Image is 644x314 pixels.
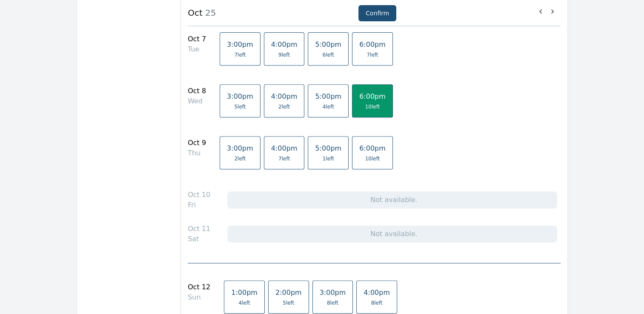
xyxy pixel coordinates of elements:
[366,51,378,58] span: 7 left
[188,8,203,18] strong: Oct
[323,51,334,58] span: 6 left
[359,40,386,49] span: 6:00pm
[188,96,206,106] div: Wed
[227,191,557,208] div: Not available.
[371,300,383,306] span: 8 left
[275,288,302,297] span: 2:00pm
[323,155,334,162] span: 1 left
[188,292,210,303] div: Sun
[327,300,338,306] span: 8 left
[203,8,216,18] span: 25
[278,155,290,162] span: 7 left
[188,44,206,54] div: Tue
[188,86,206,96] div: Oct 8
[239,300,250,306] span: 4 left
[365,155,380,162] span: 10 left
[323,103,334,110] span: 4 left
[315,144,341,152] span: 5:00pm
[283,300,294,306] span: 5 left
[315,40,341,49] span: 5:00pm
[271,92,298,100] span: 4:00pm
[188,234,210,244] div: Sat
[188,282,210,292] div: Oct 12
[365,103,380,110] span: 10 left
[234,155,246,162] span: 2 left
[234,51,246,58] span: 7 left
[188,200,210,210] div: Fri
[234,103,246,110] span: 5 left
[359,144,386,152] span: 6:00pm
[271,144,298,152] span: 4:00pm
[188,34,206,44] div: Oct 7
[315,92,341,100] span: 5:00pm
[358,5,396,21] button: Confirm
[320,288,346,297] span: 3:00pm
[188,224,210,234] div: Oct 11
[227,40,253,49] span: 3:00pm
[227,226,557,243] div: Not available.
[364,288,390,297] span: 4:00pm
[188,190,210,200] div: Oct 10
[188,138,206,148] div: Oct 9
[188,148,206,158] div: Thu
[227,92,253,100] span: 3:00pm
[271,40,298,49] span: 4:00pm
[278,103,290,110] span: 2 left
[359,92,386,100] span: 6:00pm
[278,51,290,58] span: 9 left
[231,288,258,297] span: 1:00pm
[227,144,253,152] span: 3:00pm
